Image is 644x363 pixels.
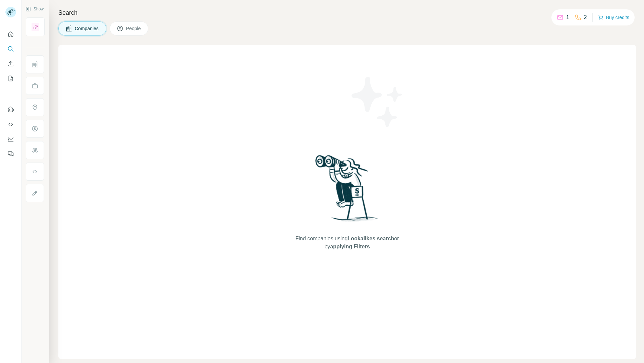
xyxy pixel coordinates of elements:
button: Enrich CSV [5,58,16,70]
button: Dashboard [5,133,16,145]
button: My lists [5,72,16,84]
button: Feedback [5,148,16,160]
button: Show [21,4,48,14]
button: Buy credits [598,13,629,22]
button: Use Surfe on LinkedIn [5,104,16,116]
h4: Search [58,8,636,17]
button: Search [5,43,16,55]
img: Surfe Illustration - Stars [347,72,408,132]
span: People [126,25,142,32]
p: 1 [566,13,569,21]
p: 2 [584,13,587,21]
img: Surfe Illustration - Woman searching with binoculars [312,153,382,228]
span: Find companies using or by [293,235,401,251]
span: Lookalikes search [347,236,394,241]
button: Use Surfe API [5,118,16,130]
span: Companies [75,25,99,32]
span: applying Filters [330,244,370,249]
button: Quick start [5,28,16,40]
